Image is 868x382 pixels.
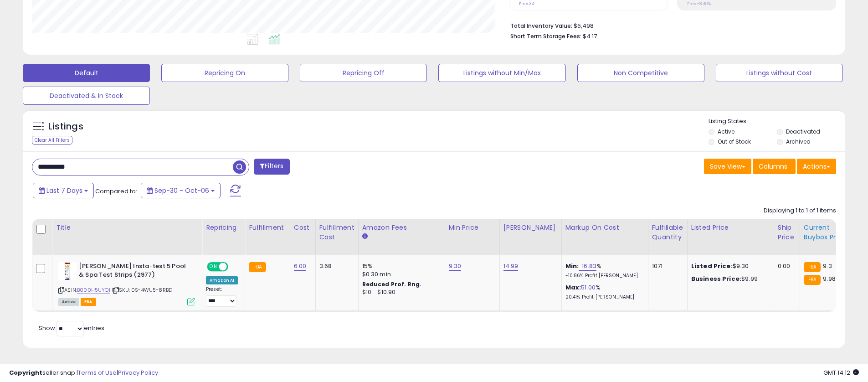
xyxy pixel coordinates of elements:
div: $10 - $10.90 [362,289,438,296]
img: 31w6hOG18cL._SL40_.jpg [58,262,77,280]
a: 14.99 [503,262,519,271]
button: Sep-30 - Oct-06 [141,183,221,198]
div: Listed Price [691,223,770,232]
button: Repricing Off [300,64,427,82]
small: FBA [804,275,821,285]
span: All listings currently available for purchase on Amazon [58,298,79,306]
span: Show: entries [39,324,104,332]
button: Repricing On [161,64,288,82]
a: 51.00 [581,283,596,292]
th: The percentage added to the cost of goods (COGS) that forms the calculator for Min & Max prices. [561,219,648,255]
div: 0.00 [778,262,793,270]
b: Listed Price: [691,262,733,270]
button: Columns [753,159,796,174]
a: 9.30 [449,262,462,271]
div: % [565,284,641,300]
div: 3.68 [319,262,351,270]
div: Amazon AI [206,276,238,284]
span: $4.17 [583,32,597,41]
button: Actions [797,159,836,174]
div: $9.30 [691,262,767,270]
a: Privacy Policy [118,368,158,377]
button: Last 7 Days [33,183,94,198]
div: Clear All Filters [32,136,72,145]
div: % [565,262,641,279]
small: Prev: 34 [519,1,534,6]
strong: Copyright [9,368,42,377]
div: seller snap | | [9,369,158,377]
a: B000H5UYQI [77,286,110,294]
button: Listings without Cost [716,64,843,82]
b: Business Price: [691,274,741,283]
span: ON [208,263,219,271]
button: Default [23,64,150,82]
a: Terms of Use [78,368,117,377]
span: Compared to: [95,187,137,196]
div: Amazon Fees [362,223,441,232]
div: 1071 [652,262,680,270]
div: Preset: [206,286,238,307]
button: Filters [254,159,289,175]
b: Min: [565,262,579,270]
button: Save View [704,159,751,174]
li: $6,498 [510,20,829,31]
div: Cost [294,223,312,232]
b: [PERSON_NAME] Insta-test 5 Pool & Spa Test Strips (2977) [79,262,190,281]
div: Fulfillment Cost [319,223,354,242]
div: Fulfillable Quantity [652,223,683,242]
span: OFF [227,263,241,271]
div: [PERSON_NAME] [503,223,558,232]
p: 20.41% Profit [PERSON_NAME] [565,294,641,300]
label: Active [718,128,734,135]
div: Current Buybox Price [804,223,851,242]
small: FBA [249,262,266,272]
span: Sep-30 - Oct-06 [154,186,209,195]
b: Reduced Prof. Rng. [362,280,422,288]
div: Markup on Cost [565,223,644,232]
span: FBA [81,298,96,306]
a: 6.00 [294,262,307,271]
div: Ship Price [778,223,796,242]
label: Out of Stock [718,138,751,145]
span: Columns [759,162,787,171]
p: Listing States: [709,117,845,126]
button: Deactivated & In Stock [23,87,150,105]
div: ASIN: [58,262,195,305]
small: FBA [804,262,821,272]
button: Listings without Min/Max [438,64,565,82]
b: Total Inventory Value: [510,22,572,30]
div: Fulfillment [249,223,286,232]
h5: Listings [48,120,83,133]
label: Deactivated [786,128,820,135]
small: Prev: -8.40% [687,1,711,6]
span: 2025-10-14 14:12 GMT [823,368,859,377]
span: 9.98 [823,274,836,283]
small: Amazon Fees. [362,232,368,241]
div: Displaying 1 to 1 of 1 items [764,206,836,215]
div: Title [56,223,198,232]
div: $0.30 min [362,270,438,279]
a: -16.83 [579,262,596,271]
div: $9.99 [691,275,767,283]
span: 9.3 [823,262,832,270]
button: Non Competitive [577,64,704,82]
span: | SKU: 0S-4WU5-8RBD [112,286,172,294]
div: Repricing [206,223,241,232]
label: Archived [786,138,811,145]
span: Last 7 Days [46,186,82,195]
div: Min Price [449,223,496,232]
div: 15% [362,262,438,270]
b: Short Term Storage Fees: [510,32,581,40]
b: Max: [565,283,581,292]
p: -10.86% Profit [PERSON_NAME] [565,273,641,279]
